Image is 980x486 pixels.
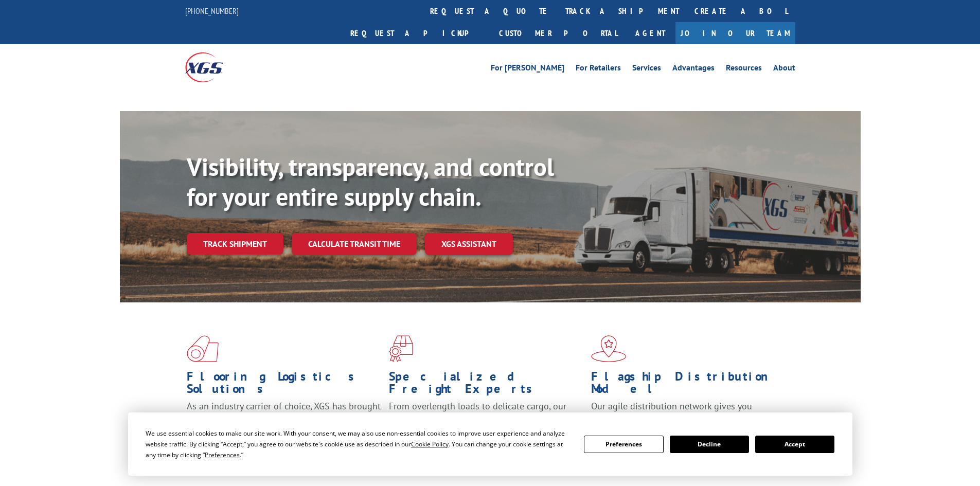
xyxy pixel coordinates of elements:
h1: Flooring Logistics Solutions [187,370,381,400]
img: xgs-icon-focused-on-flooring-red [389,335,413,362]
div: We use essential cookies to make our site work. With your consent, we may also use non-essential ... [146,428,572,460]
p: From overlength loads to delicate cargo, our experienced staff knows the best way to move your fr... [389,400,583,446]
a: Join Our Team [675,22,795,44]
a: For [PERSON_NAME] [491,64,564,75]
a: Advantages [672,64,715,75]
a: For Retailers [576,64,621,75]
span: As an industry carrier of choice, XGS has brought innovation and dedication to flooring logistics... [187,400,381,437]
button: Accept [755,436,834,453]
h1: Specialized Freight Experts [389,370,583,400]
a: Agent [625,22,675,44]
a: Customer Portal [491,22,625,44]
b: Visibility, transparency, and control for your entire supply chain. [187,151,554,212]
a: About [773,64,795,75]
a: Request a pickup [343,22,491,44]
a: XGS ASSISTANT [425,233,513,255]
a: Calculate transit time [292,233,417,255]
h1: Flagship Distribution Model [591,370,786,400]
div: Cookie Consent Prompt [128,412,852,476]
button: Decline [670,436,749,453]
a: Services [632,64,661,75]
span: Cookie Policy [411,440,449,448]
span: Preferences [205,451,240,459]
button: Preferences [584,436,663,453]
span: Our agile distribution network gives you nationwide inventory management on demand. [591,400,780,424]
a: [PHONE_NUMBER] [185,6,239,16]
a: Track shipment [187,233,283,255]
a: Resources [726,64,762,75]
img: xgs-icon-flagship-distribution-model-red [591,335,627,362]
img: xgs-icon-total-supply-chain-intelligence-red [187,335,219,362]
